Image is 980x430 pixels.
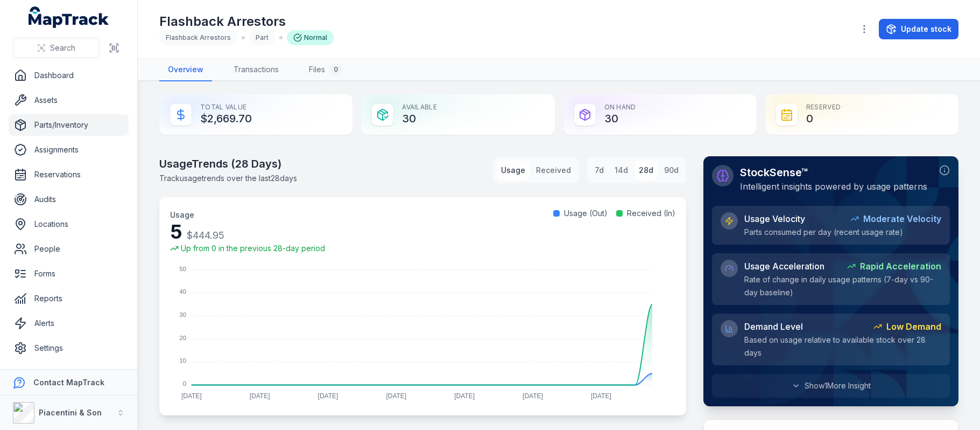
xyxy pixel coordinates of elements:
[9,65,129,86] a: Dashboard
[386,392,406,400] tspan: [DATE]
[180,311,186,318] tspan: 30
[886,320,941,333] strong: Low Demand
[166,33,231,41] span: Flashback Arrestors
[712,374,950,398] button: Show1More Insight
[523,392,543,400] tspan: [DATE]
[634,161,658,180] button: 28d
[159,59,212,81] a: Overview
[610,161,632,180] button: 14d
[860,260,941,273] strong: Rapid Acceleration
[180,288,186,295] tspan: 40
[660,161,683,180] button: 90d
[170,210,194,219] span: Usage
[744,227,903,237] span: Parts consumed per day (recent usage rate)
[9,313,129,334] a: Alerts
[744,260,824,273] span: Usage Acceleration
[454,392,475,400] tspan: [DATE]
[9,337,129,359] a: Settings
[740,181,927,192] span: Intelligent insights powered by usage patterns
[13,38,100,58] button: Search
[225,59,287,81] a: Transactions
[9,263,129,285] a: Forms
[183,380,186,387] tspan: 0
[591,392,611,400] tspan: [DATE]
[249,30,275,45] div: Part
[879,19,958,39] button: Update stock
[329,63,342,76] div: 0
[744,335,926,357] span: Based on usage relative to available stock over 28 days
[9,164,129,185] a: Reservations
[744,212,805,225] span: Usage Velocity
[50,43,75,53] span: Search
[9,189,129,210] a: Audits
[532,161,575,180] button: Received
[564,208,608,219] span: Usage (Out)
[744,275,933,297] span: Rate of change in daily usage patterns (7-day vs 90-day baseline)
[744,320,803,333] span: Demand Level
[590,161,608,180] button: 7d
[180,266,186,272] tspan: 50
[159,13,334,30] h1: Flashback Arrestors
[33,378,104,387] strong: Contact MapTrack
[187,230,224,241] span: $444.95
[39,408,102,417] strong: Piacentini & Son
[287,30,334,45] div: Normal
[627,208,675,219] span: Received (In)
[250,392,270,400] tspan: [DATE]
[180,335,186,341] tspan: 20
[170,221,325,243] div: 5
[181,243,325,254] span: Up from 0 in the previous 28-day period
[9,213,129,235] a: Locations
[9,139,129,161] a: Assignments
[9,89,129,111] a: Assets
[180,357,186,364] tspan: 10
[159,156,297,171] h2: Usage Trends ( 28 Days)
[318,392,339,400] tspan: [DATE]
[29,6,109,28] a: MapTrack
[9,238,129,260] a: People
[497,161,530,180] button: Usage
[9,288,129,309] a: Reports
[181,392,202,400] tspan: [DATE]
[740,165,927,180] h2: StockSense™
[805,380,871,391] span: Show 1 More Insight
[9,114,129,136] a: Parts/Inventory
[159,174,297,183] span: Track usage trends over the last 28 days
[863,212,941,225] strong: Moderate Velocity
[300,59,351,81] a: Files0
